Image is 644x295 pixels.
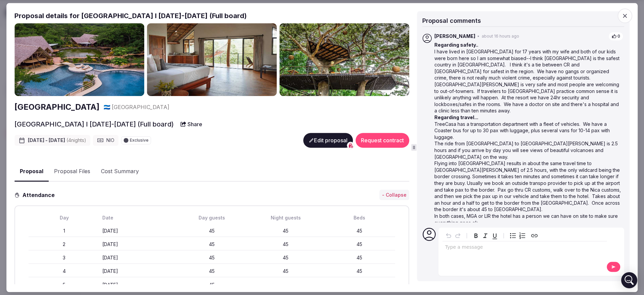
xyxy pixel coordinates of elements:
p: TreeCasa has a transportation department with a fleet of vehicles. We have a Coaster bus for up t... [434,121,623,141]
div: [DATE] [102,228,173,234]
button: Edit proposal [303,133,353,148]
div: 45 [250,228,321,234]
span: 🇳🇮 [104,104,110,110]
div: Day [29,214,100,221]
h3: Attendance [20,191,60,199]
div: [DATE] [102,268,173,275]
button: Bold [471,231,481,240]
button: Request contract [356,133,409,148]
button: Proposal Files [49,162,96,182]
span: Proposal comments [422,17,481,24]
h2: [GEOGRAPHIC_DATA] I [DATE]-[DATE] (Full board) [14,119,174,129]
div: NIO [93,135,118,146]
div: [DATE] [102,282,173,288]
span: • [477,34,480,39]
span: [GEOGRAPHIC_DATA] [112,103,169,111]
strong: Regarding travel... [434,114,478,120]
span: Exclusive [130,138,149,142]
strong: Regarding safety.. [434,42,478,48]
div: editable markdown [442,241,607,255]
div: 45 [176,228,248,234]
a: [GEOGRAPHIC_DATA] [14,101,100,113]
button: - Collapse [379,190,409,200]
button: 0 [609,32,623,41]
button: 🇳🇮 [104,103,110,111]
div: Beds [324,214,395,221]
div: toggle group [508,231,527,240]
button: Share [176,118,206,130]
span: about 16 hours ago [482,34,519,39]
img: Gallery photo 3 [279,23,409,96]
p: In both cases, MGA or LIR the hotel has a person we can have on site to make sure everything goes... [434,213,623,226]
p: The ride from [GEOGRAPHIC_DATA] to [GEOGRAPHIC_DATA][PERSON_NAME] is 2.5 hours and if you arrive ... [434,141,623,160]
div: 45 [250,268,321,275]
div: 45 [324,241,395,248]
div: 3 [29,254,100,261]
div: 1 [29,228,100,234]
img: Gallery photo 2 [147,23,277,96]
div: Day guests [176,214,248,221]
span: 0 [618,34,620,39]
button: Proposal [14,162,49,182]
div: 45 [250,254,321,261]
span: [PERSON_NAME] [434,33,475,40]
div: 45 [324,228,395,234]
img: Gallery photo 1 [14,23,144,96]
button: Underline [490,231,499,240]
div: 2 [29,241,100,248]
div: 4 [29,268,100,275]
div: 45 [176,254,248,261]
h2: Proposal details for [GEOGRAPHIC_DATA] I [DATE]-[DATE] (Full board) [14,11,409,20]
button: Italic [481,231,490,240]
div: Night guests [250,214,321,221]
div: 45 [250,241,321,248]
div: 5 [29,282,100,288]
div: 45 [176,268,248,275]
div: [DATE] [102,241,173,248]
div: 45 [324,268,395,275]
p: I have lived in [GEOGRAPHIC_DATA] for 17 years with my wife and both of our kids were born here s... [434,48,623,114]
div: Date [102,214,173,221]
span: ( 4 night s ) [66,137,86,143]
p: Flying into [GEOGRAPHIC_DATA] results in about the same travel time to [GEOGRAPHIC_DATA][PERSON_N... [434,160,623,213]
div: [DATE] [102,254,173,261]
div: 45 [324,254,395,261]
div: 45 [176,241,248,248]
button: Bulleted list [508,231,518,240]
button: Cost Summary [96,162,144,182]
div: 45 [176,282,248,288]
span: [DATE] - [DATE] [28,137,86,144]
button: Numbered list [518,231,527,240]
button: Create link [530,231,539,240]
